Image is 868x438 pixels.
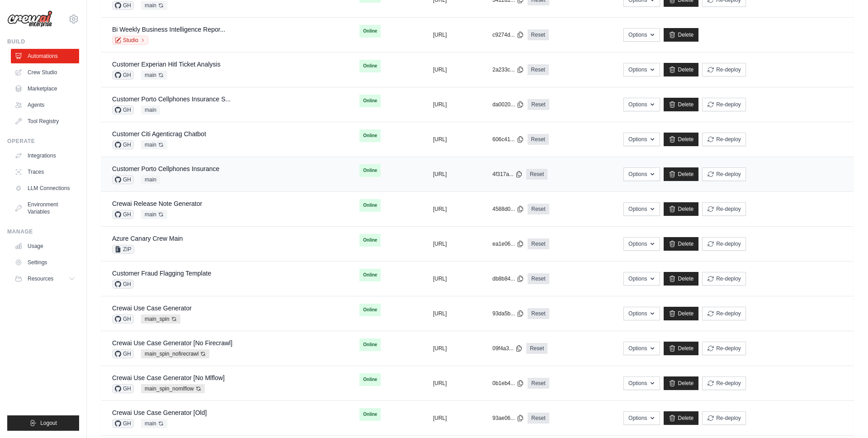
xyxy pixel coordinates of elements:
[112,270,211,277] a: Customer Fraud Flagging Template
[664,133,698,146] a: Delete
[528,134,549,145] a: Reset
[141,175,160,184] span: main
[112,140,134,149] span: GH
[528,29,549,40] a: Reset
[359,60,381,72] span: Online
[112,71,134,80] span: GH
[28,275,53,282] span: Resources
[664,237,698,251] a: Delete
[359,95,381,107] span: Online
[112,105,134,114] span: GH
[141,419,167,428] span: main
[492,310,524,317] button: 93da5b...
[528,378,549,389] a: Reset
[528,273,549,284] a: Reset
[141,71,167,80] span: main
[112,26,225,33] a: Bi Weekly Business Intelligence Repor...
[112,314,134,324] span: GH
[359,25,381,38] span: Online
[623,28,660,42] button: Options
[664,342,698,355] a: Delete
[11,98,79,112] a: Agents
[40,419,57,427] span: Logout
[702,167,746,181] button: Re-deploy
[359,129,381,142] span: Online
[623,342,660,355] button: Options
[664,63,698,76] a: Delete
[623,133,660,146] button: Options
[112,165,219,172] a: Customer Porto Cellphones Insurance
[528,413,549,424] a: Reset
[492,171,523,178] button: 4f317a...
[7,38,79,45] div: Build
[11,65,79,80] a: Crew Studio
[11,165,79,179] a: Traces
[141,210,167,219] span: main
[702,202,746,216] button: Re-deploy
[7,228,79,235] div: Manage
[492,31,524,38] button: c9274d...
[7,415,79,431] button: Logout
[11,181,79,195] a: LLM Connections
[112,61,221,68] a: Customer Experian Hitl Ticket Analysis
[141,1,167,10] span: main
[702,63,746,76] button: Re-deploy
[664,28,698,42] a: Delete
[528,204,549,214] a: Reset
[664,272,698,286] a: Delete
[702,237,746,251] button: Re-deploy
[623,237,660,251] button: Options
[112,200,202,207] a: Crewai Release Note Generator
[112,280,134,289] span: GH
[359,234,381,247] span: Online
[702,342,746,355] button: Re-deploy
[112,210,134,219] span: GH
[526,169,547,180] a: Reset
[112,1,134,10] span: GH
[359,338,381,351] span: Online
[11,239,79,253] a: Usage
[702,307,746,320] button: Re-deploy
[141,349,209,358] span: main_spin_nofirecrawl
[492,240,524,248] button: ea1e06...
[11,271,79,286] button: Resources
[112,130,206,138] a: Customer Citi Agenticrag Chatbot
[492,345,523,352] button: 09f4a3...
[11,49,79,63] a: Automations
[141,314,180,324] span: main_spin
[702,376,746,390] button: Re-deploy
[492,205,524,213] button: 4588d0...
[623,376,660,390] button: Options
[664,98,698,111] a: Delete
[112,245,134,254] span: ZIP
[112,305,192,312] a: Crewai Use Case Generator
[359,408,381,421] span: Online
[528,99,549,110] a: Reset
[623,202,660,216] button: Options
[359,373,381,386] span: Online
[359,199,381,212] span: Online
[492,275,524,282] button: db8b84...
[702,98,746,111] button: Re-deploy
[702,272,746,286] button: Re-deploy
[702,411,746,425] button: Re-deploy
[623,167,660,181] button: Options
[112,374,225,381] a: Crewai Use Case Generator [No Mlflow]
[359,304,381,316] span: Online
[11,81,79,96] a: Marketplace
[664,307,698,320] a: Delete
[7,138,79,145] div: Operate
[702,133,746,146] button: Re-deploy
[492,66,524,73] button: 2a233c...
[359,164,381,177] span: Online
[492,380,524,387] button: 0b1eb4...
[664,376,698,390] a: Delete
[11,255,79,270] a: Settings
[141,105,160,114] span: main
[492,414,524,422] button: 93ae06...
[112,419,134,428] span: GH
[112,95,231,103] a: Customer Porto Cellphones Insurance S...
[526,343,547,354] a: Reset
[112,409,207,416] a: Crewai Use Case Generator [Old]
[11,148,79,163] a: Integrations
